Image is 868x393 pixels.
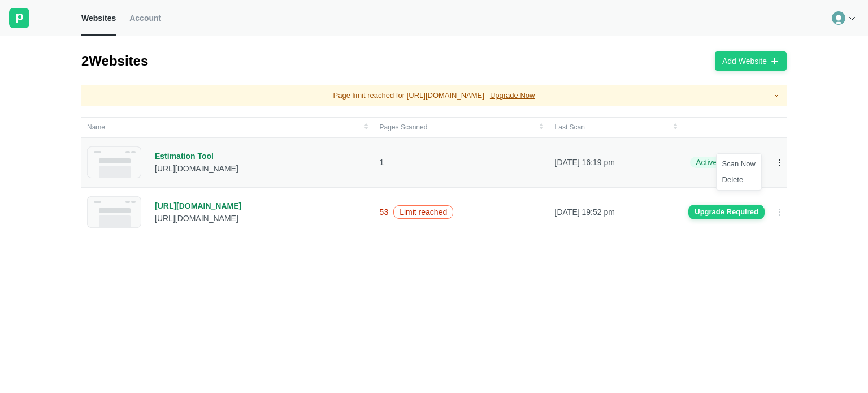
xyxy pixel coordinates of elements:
[393,205,453,219] div: Limit reached
[722,56,767,66] div: Add Website
[695,207,758,217] div: Upgrade Required
[490,90,535,101] p: Upgrade Now
[555,207,678,217] p: [DATE] 19:52 pm
[380,207,389,217] div: 53
[717,172,761,188] div: Delete
[155,213,241,223] div: [URL][DOMAIN_NAME]
[155,201,241,211] div: [URL][DOMAIN_NAME]
[717,156,761,172] div: Scan Now
[155,151,238,161] div: Estimation Tool
[129,13,161,23] span: Account
[374,117,549,137] td: Pages Scanned
[81,117,374,137] td: Name
[549,117,683,137] td: Last Scan
[81,13,116,23] span: Websites
[688,205,765,219] button: Upgrade Required
[380,157,544,167] p: 1
[333,90,484,101] p: Page limit reached for [URL][DOMAIN_NAME]
[715,51,787,71] button: Add Website
[155,163,238,174] div: [URL][DOMAIN_NAME]
[81,52,148,70] div: 2 Websites
[555,157,678,167] p: [DATE] 16:19 pm
[690,157,723,168] div: Active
